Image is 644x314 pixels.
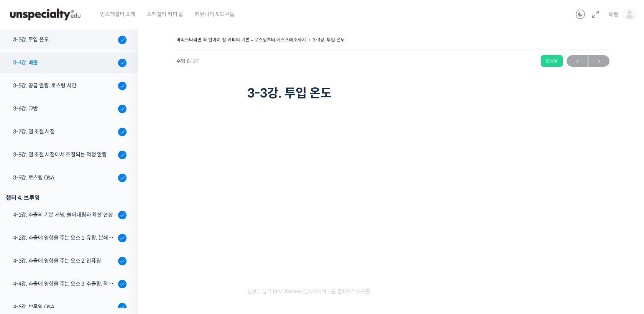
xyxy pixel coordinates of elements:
[541,55,563,67] div: 완료함
[70,255,79,261] span: 대화
[247,86,539,100] h1: 3-3강. 투입 온도
[13,81,116,90] div: 3-5강. 공급 열량, 로스팅 시간
[567,55,588,67] a: ←이전
[567,56,588,66] span: ←
[588,56,609,66] span: →
[99,243,147,262] a: 설정
[176,37,306,43] a: 바리스타라면 꼭 알아야 할 커피의 기본 – 로스팅부터 에스프레소까지
[13,210,116,219] div: 4-1강. 추출의 기본 개념, 쓸어내림과 확산 현상
[13,35,116,44] div: 3-3강. 투입 온도
[13,302,116,311] div: 4-5강. 브루잉 Q&A
[313,37,345,43] a: 3-3강. 투입 온도
[13,150,116,159] div: 3-8강. 열 조절 시점에서 조절되는 적정 열량
[247,289,370,295] span: 영상이 끊기[DEMOGRAPHIC_DATA] 여기를 클릭해주세요
[609,11,619,18] span: 에렌
[118,255,128,261] span: 설정
[2,243,51,262] a: 홈
[13,127,116,136] div: 3-7강. 열 조절 시점
[13,256,116,265] div: 4-3강. 추출에 영향을 주는 요소 2: 인퓨징
[24,255,29,261] span: 홈
[588,55,609,67] a: 다음→
[6,192,127,203] div: 챕터 4. 브루잉
[13,173,116,182] div: 3-9강. 로스팅 Q&A
[13,279,116,288] div: 4-4강. 추출에 영향을 주는 요소 3: 추출량, 적정 추출수의 양
[190,58,199,64] span: / 27
[176,59,199,64] span: 수업 6
[13,58,116,67] div: 3-4강. 배출
[13,104,116,113] div: 3-6강. 교반
[51,243,99,262] a: 대화
[13,233,116,242] div: 4-2강. 추출에 영향을 주는 요소 1: 유량, 분쇄도, 교반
